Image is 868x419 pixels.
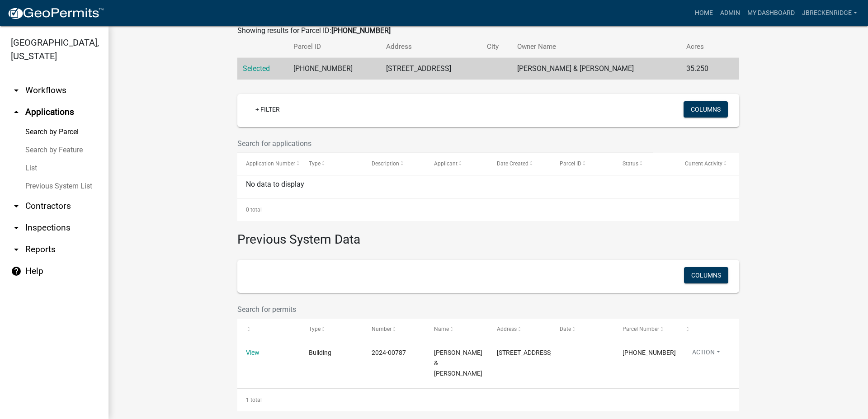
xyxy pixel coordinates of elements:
[372,326,392,332] span: Number
[488,153,551,174] datatable-header-cell: Date Created
[309,160,321,167] span: Type
[300,153,363,174] datatable-header-cell: Type
[681,36,725,57] th: Acres
[691,5,717,22] a: Home
[381,58,481,80] td: [STREET_ADDRESS]
[744,5,798,22] a: My Dashboard
[309,349,331,356] span: Building
[363,319,426,340] datatable-header-cell: Number
[309,326,321,332] span: Type
[248,101,287,118] a: + Filter
[434,326,449,332] span: Name
[434,160,458,167] span: Applicant
[11,222,22,233] i: arrow_drop_down
[372,160,399,167] span: Description
[623,160,638,167] span: Status
[246,160,295,167] span: Application Number
[685,348,727,361] button: Action
[434,349,482,377] span: DAVID JR & SHERRI HALL
[623,326,659,332] span: Parcel Number
[623,349,676,356] span: 077-00-00-028
[288,58,381,80] td: [PHONE_NUMBER]
[246,349,259,356] a: View
[243,64,270,73] a: Selected
[11,107,22,118] i: arrow_drop_up
[717,5,744,22] a: Admin
[551,153,614,174] datatable-header-cell: Parcel ID
[798,5,861,22] a: Jbreckenridge
[676,153,739,174] datatable-header-cell: Current Activity
[237,25,739,36] div: Showing results for Parcel ID:
[425,153,488,174] datatable-header-cell: Applicant
[512,36,681,57] th: Owner Name
[684,267,728,283] button: Columns
[481,36,511,57] th: City
[497,326,517,332] span: Address
[288,36,381,57] th: Parcel ID
[363,153,426,174] datatable-header-cell: Description
[497,349,552,356] span: 840 Nation Rd
[237,221,739,249] h3: Previous System Data
[300,319,363,340] datatable-header-cell: Type
[614,319,677,340] datatable-header-cell: Parcel Number
[237,300,653,319] input: Search for permits
[681,58,725,80] td: 35.250
[372,349,406,356] span: 2024-00787
[237,389,739,411] div: 1 total
[331,26,391,35] strong: [PHONE_NUMBER]
[488,319,551,340] datatable-header-cell: Address
[11,266,22,277] i: help
[237,134,653,153] input: Search for applications
[237,175,739,198] div: No data to display
[497,160,528,167] span: Date Created
[560,326,571,332] span: Date
[614,153,677,174] datatable-header-cell: Status
[381,36,481,57] th: Address
[237,153,300,174] datatable-header-cell: Application Number
[685,160,722,167] span: Current Activity
[11,201,22,212] i: arrow_drop_down
[11,244,22,255] i: arrow_drop_down
[425,319,488,340] datatable-header-cell: Name
[11,85,22,96] i: arrow_drop_down
[237,198,739,221] div: 0 total
[560,160,581,167] span: Parcel ID
[684,101,728,118] button: Columns
[512,58,681,80] td: [PERSON_NAME] & [PERSON_NAME]
[551,319,614,340] datatable-header-cell: Date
